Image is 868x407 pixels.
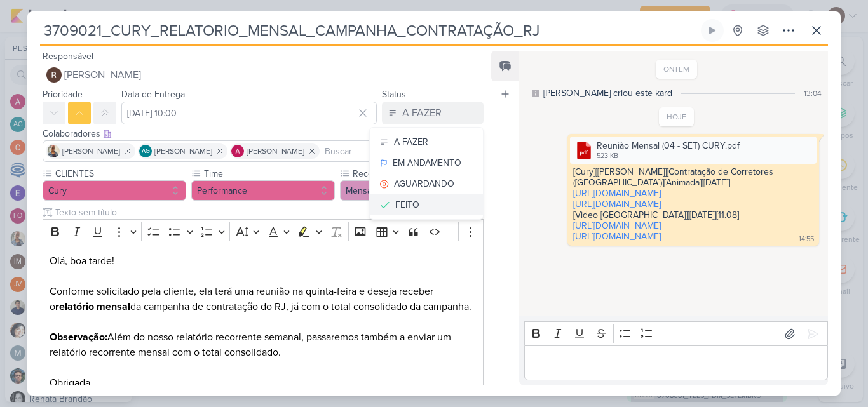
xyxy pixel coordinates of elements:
div: [PERSON_NAME] criou este kard [543,86,672,100]
img: Iara Santos [47,145,60,157]
div: A FAZER [394,135,428,149]
strong: relatório mensal [55,300,130,313]
a: [URL][DOMAIN_NAME] [573,199,661,210]
span: [PERSON_NAME] [154,145,212,157]
div: [Video [GEOGRAPHIC_DATA]][[DATE]][11.08] [573,210,813,220]
input: Select a date [121,102,377,124]
input: Buscar [322,143,480,159]
p: Conforme solicitado pela cliente, ela terá uma reunião na quinta-feira e deseja receber o da camp... [50,284,477,330]
input: Texto sem título [53,206,484,219]
div: AGUARDANDO [394,177,454,190]
a: [URL][DOMAIN_NAME] [573,231,661,242]
button: [PERSON_NAME] [43,63,484,86]
label: Data de Entrega [121,89,185,100]
div: Editor toolbar [524,321,828,346]
a: [URL][DOMAIN_NAME] [573,188,661,199]
img: Alessandra Gomes [231,145,244,157]
div: 13:04 [804,88,822,99]
label: CLIENTES [54,167,186,180]
label: Time [203,167,335,180]
button: EM ANDAMENTO [370,152,483,173]
div: [Cury][[PERSON_NAME]][Contratação de Corretores ([GEOGRAPHIC_DATA])][Animada][[DATE]] [573,166,813,188]
button: FEITO [370,194,483,215]
div: Reunião Mensal (04 - SET) CURY.pdf [597,139,740,152]
button: A FAZER [382,102,484,124]
button: Mensal [340,180,484,201]
span: [PERSON_NAME] [247,145,304,157]
div: 14:55 [799,234,814,244]
p: Obrigada, [50,375,477,390]
button: Cury [43,180,186,201]
div: Ligar relógio [707,25,717,36]
div: Editor toolbar [43,219,484,244]
label: Status [382,89,406,100]
div: EM ANDAMENTO [393,156,461,170]
span: [PERSON_NAME] [62,145,120,157]
div: Colaboradores [43,127,484,140]
span: [PERSON_NAME] [64,67,141,83]
strong: Observação: [50,331,107,344]
div: Editor editing area: main [524,345,828,380]
div: Aline Gimenez Graciano [139,145,152,157]
button: A FAZER [370,131,483,152]
label: Recorrência [351,167,484,180]
button: Performance [191,180,335,201]
p: AG [142,149,150,155]
div: 523 KB [597,151,740,161]
button: AGUARDANDO [370,173,483,194]
input: Kard Sem Título [40,19,698,42]
p: Além do nosso relatório recorrente semanal, passaremos também a enviar um relatório recorrente me... [50,330,477,375]
div: FEITO [395,198,419,211]
label: Prioridade [43,89,83,100]
div: Reunião Mensal (04 - SET) CURY.pdf [570,137,817,164]
p: Olá, boa tarde! [50,253,477,284]
label: Responsável [43,51,93,62]
a: [URL][DOMAIN_NAME] [573,220,661,231]
img: Rafael Dornelles [46,67,62,83]
div: A FAZER [402,105,442,121]
div: Editor editing area: main [43,244,484,401]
